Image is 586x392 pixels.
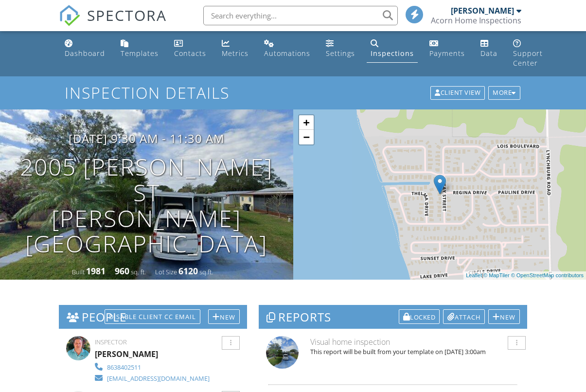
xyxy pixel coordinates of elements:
div: Locked [399,309,440,324]
div: Contacts [174,49,206,58]
span: SPECTORA [87,5,167,25]
a: Zoom in [299,115,314,130]
div: New [208,309,240,324]
a: Zoom out [299,130,314,144]
div: [PERSON_NAME] [451,6,514,16]
div: Support Center [513,49,543,68]
span: Inspector [95,338,127,346]
input: Search everything... [203,6,398,25]
div: 960 [115,265,129,277]
a: Automations (Basic) [260,35,314,63]
a: SPECTORA [59,13,167,34]
div: Data [480,49,497,58]
div: Automations [264,49,310,58]
span: Lot Size [155,267,177,276]
div: This report will be built from your template on [DATE] 3:00am [310,348,520,356]
div: 8638402511 [107,363,141,371]
a: [EMAIL_ADDRESS][DOMAIN_NAME] [95,373,210,383]
img: The Best Home Inspection Software - Spectora [59,5,80,26]
div: Inspections [371,49,414,58]
h3: Reports [259,305,527,329]
div: Dashboard [65,49,105,58]
h3: People [59,305,248,329]
div: Metrics [222,49,249,58]
div: Visual home inspection [310,337,520,347]
div: [PERSON_NAME] [95,347,158,361]
div: 1981 [86,265,106,277]
a: Inspections [367,35,418,63]
div: Templates [121,49,159,58]
div: [EMAIL_ADDRESS][DOMAIN_NAME] [107,374,210,382]
h1: 2005 [PERSON_NAME] St [PERSON_NAME][GEOGRAPHIC_DATA] [16,154,278,257]
a: Client View [429,88,487,96]
div: Settings [326,49,355,58]
a: 8638402511 [95,361,210,372]
a: Leaflet [466,272,482,278]
a: © MapTiler [483,272,510,278]
h3: [DATE] 9:30 am - 11:30 am [69,132,225,145]
div: 6120 [178,265,198,277]
a: Support Center [509,35,547,72]
span: sq. ft. [131,267,146,276]
h1: Inspection Details [65,84,521,101]
span: sq.ft. [199,267,213,276]
span: Built [72,267,85,276]
a: © OpenStreetMap contributors [511,272,584,278]
a: Settings [322,35,359,63]
div: Payments [429,49,465,58]
a: Templates [117,35,162,63]
a: Contacts [170,35,210,63]
a: Data [477,35,501,63]
a: Metrics [218,35,252,63]
a: Payments [426,35,469,63]
div: Attach [443,309,485,324]
div: | [463,271,586,280]
div: Acorn Home Inspections [431,16,521,25]
div: New [488,309,520,324]
div: Client View [430,86,485,100]
a: Dashboard [61,35,109,63]
div: More [488,86,520,100]
div: Disable Client CC Email [105,309,200,324]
